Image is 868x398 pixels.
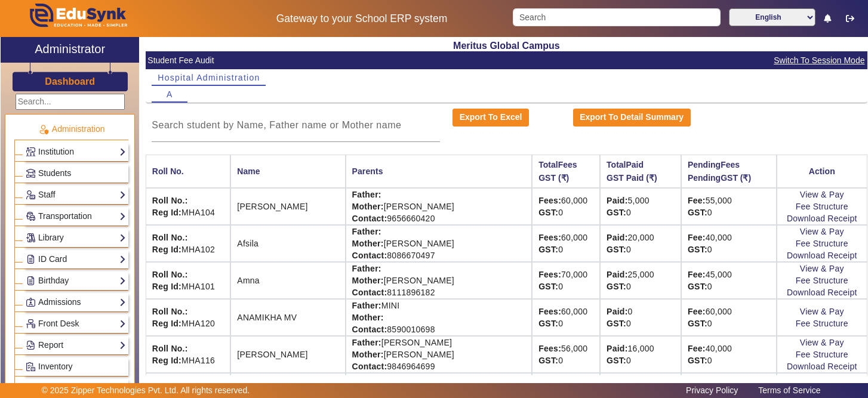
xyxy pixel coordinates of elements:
[352,251,387,260] strong: Contact:
[152,356,181,365] strong: Reg Id:
[688,356,707,365] strong: GST:
[538,196,561,205] strong: Fees:
[607,158,657,184] div: TotalPaid GST Paid (₹)
[607,282,626,291] strong: GST:
[607,356,626,365] strong: GST:
[607,319,626,328] strong: GST:
[607,158,675,184] div: TotalPaidGST Paid (₹)
[538,319,558,328] strong: GST:
[237,165,338,178] div: Name
[538,307,561,316] strong: Fees:
[146,51,867,69] mat-card-header: Student Fee Audit
[796,350,848,359] a: Fee Structure
[146,299,230,336] td: MHA120
[152,208,181,217] strong: Reg Id:
[346,188,533,225] td: [PERSON_NAME] 9656660420
[38,362,73,371] span: Inventory
[352,338,381,347] strong: Father:
[787,251,857,260] a: Download Receipt
[688,344,706,353] strong: Fee:
[607,195,675,218] div: 5,000 0
[146,225,230,262] td: MHA102
[44,75,96,88] a: Dashboard
[352,288,387,297] strong: Contact:
[230,336,345,373] td: [PERSON_NAME]
[152,196,188,205] strong: Roll No.:
[800,190,844,199] a: View & Pay
[787,288,857,297] a: Download Receipt
[146,40,867,51] h2: Meritus Global Campus
[688,195,770,218] div: 55,000 0
[346,299,533,336] td: MINI 8590010698
[607,196,627,205] strong: Paid:
[787,362,857,371] a: Download Receipt
[26,360,126,374] a: Inventory
[513,8,721,26] input: Search
[688,343,770,366] div: 40,000 0
[538,195,593,218] div: 60,000 0
[237,165,260,178] div: Name
[607,307,627,316] strong: Paid:
[796,202,848,211] a: Fee Structure
[688,282,707,291] strong: GST:
[352,227,381,236] strong: Father:
[688,158,770,184] div: PendingFeesPendingGST (₹)
[538,233,561,242] strong: Fees:
[538,245,558,254] strong: GST:
[45,76,95,87] h3: Dashboard
[787,214,857,223] a: Download Receipt
[688,232,770,255] div: 40,000 0
[346,336,533,373] td: [PERSON_NAME] [PERSON_NAME] 9846964699
[152,165,224,178] div: Roll No.
[538,344,561,353] strong: Fees:
[35,42,105,56] h2: Administrator
[146,188,230,225] td: MHA104
[538,232,593,255] div: 60,000 0
[538,158,593,184] div: TotalFeesGST (₹)
[607,208,626,217] strong: GST:
[352,190,381,199] strong: Father:
[230,262,345,299] td: Amna
[538,343,593,366] div: 56,000 0
[607,269,675,292] div: 25,000 0
[538,356,558,365] strong: GST:
[688,269,770,292] div: 45,000 0
[146,262,230,299] td: MHA101
[607,344,627,353] strong: Paid:
[1,37,139,63] a: Administrator
[352,375,381,384] strong: Father:
[800,264,844,273] a: View & Pay
[688,245,707,254] strong: GST:
[152,270,188,279] strong: Roll No.:
[14,123,128,135] p: Administration
[352,276,384,285] strong: Mother:
[346,155,533,188] th: Parents
[607,306,675,329] div: 0 0
[800,375,844,384] a: View & Pay
[16,94,125,110] input: Search...
[453,109,529,127] button: Export To Excel
[38,168,71,178] span: Students
[38,124,49,135] img: Administration.png
[26,169,35,178] img: Students.png
[688,208,707,217] strong: GST:
[796,276,848,285] a: Fee Structure
[538,270,561,279] strong: Fees:
[26,362,35,371] img: Inventory.png
[152,282,181,291] strong: Reg Id:
[26,166,126,180] a: Students
[352,301,381,310] strong: Father:
[352,239,384,248] strong: Mother:
[573,109,691,127] button: Export To Detail Summary
[230,225,345,262] td: Afsila
[688,270,706,279] strong: Fee:
[152,344,188,353] strong: Roll No.:
[688,306,770,329] div: 60,000 0
[680,382,744,398] a: Privacy Policy
[688,319,707,328] strong: GST:
[352,350,384,359] strong: Mother:
[538,158,577,184] div: TotalFees GST (₹)
[796,239,848,248] a: Fee Structure
[796,319,848,328] a: Fee Structure
[607,343,675,366] div: 16,000 0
